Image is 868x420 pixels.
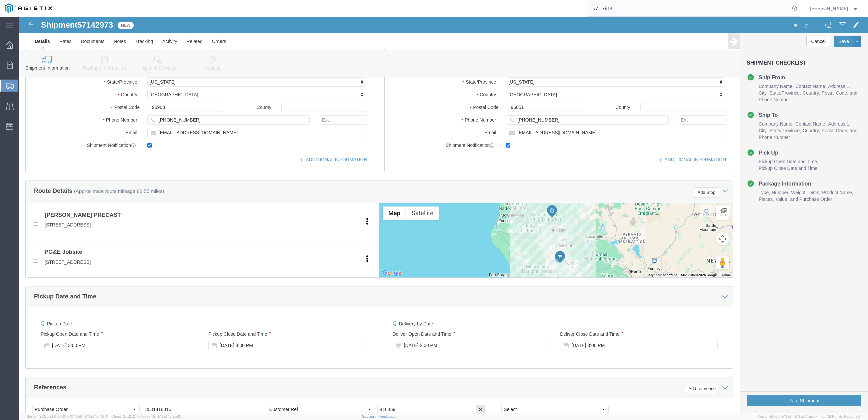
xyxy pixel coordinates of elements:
iframe: FS Legacy Container [19,17,868,413]
img: logo [5,3,52,13]
button: [PERSON_NAME] [810,4,859,12]
span: Server: 2025.21.0-c63077040a8 [27,414,108,418]
span: Copyright © [DATE]-[DATE] Agistix Inc., All Rights Reserved [757,414,860,419]
span: Esme Melgarejo [810,5,848,12]
span: Client: 2025.21.0-faee749 [111,414,181,418]
a: Feedback [379,414,396,418]
input: Search for shipment number, reference number [587,0,790,16]
a: Support [362,414,379,418]
span: [DATE] 10:41:40 [82,414,108,418]
span: [DATE] 10:25:10 [155,414,181,418]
